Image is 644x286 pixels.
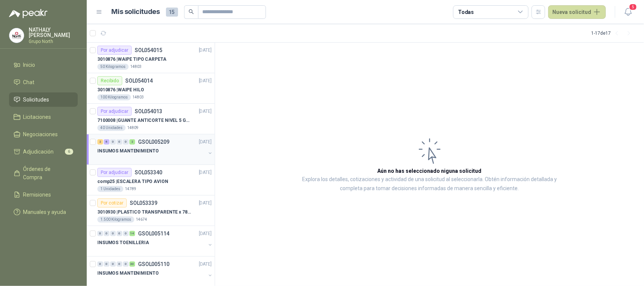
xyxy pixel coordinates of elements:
p: SOL054014 [125,78,153,83]
p: GSOL005209 [138,139,169,145]
p: GSOL005114 [138,231,169,236]
span: 5 [629,3,637,11]
p: Grupo North [29,39,78,44]
p: GSOL005110 [138,261,169,267]
div: 2 [129,139,135,145]
div: 0 [97,261,103,267]
span: Manuales y ayuda [23,208,66,216]
span: Órdenes de Compra [23,165,71,181]
p: 3010876 | WAIPE TIPO CARPETA [97,56,166,63]
a: 2 6 0 0 0 2 GSOL005209[DATE] INSUMOS MANTENIMIENTO [97,137,213,161]
div: 0 [123,231,129,236]
div: 0 [97,231,103,236]
div: 50 Kilogramos [97,64,129,70]
h3: Aún no has seleccionado niguna solicitud [378,167,482,175]
p: 7100008 | GUANTE ANTICORTE NIVEL 5 GRIS [97,117,191,124]
a: Inicio [9,58,78,72]
p: SOL053339 [130,200,157,206]
p: 3010930 | PLASTICO TRANSPARENTE x 78 CMS [97,209,191,216]
p: INSUMOS TOENILLERIA [97,239,149,246]
button: 5 [621,5,635,19]
a: Adjudicación6 [9,145,78,159]
p: SOL054013 [135,109,162,114]
span: Solicitudes [23,95,49,104]
p: SOL053340 [135,170,162,175]
div: 0 [110,231,116,236]
p: [DATE] [199,230,212,237]
a: RecibidoSOL054014[DATE] 3010876 |WAIPE HILO100 Kilogramos14803 [87,73,215,104]
p: [DATE] [199,169,212,176]
p: 14803 [130,64,141,70]
div: 1 Unidades [97,186,123,192]
p: INSUMOS MANTENIMIENTO [97,270,158,277]
p: [DATE] [199,138,212,146]
span: Remisiones [23,191,51,199]
p: 14789 [125,186,136,192]
div: Por cotizar [97,198,127,208]
img: Logo peakr [9,9,48,18]
div: 2 [97,139,103,145]
a: Por adjudicarSOL054015[DATE] 3010876 |WAIPE TIPO CARPETA50 Kilogramos14803 [87,43,215,73]
a: Por adjudicarSOL053340[DATE] comp25 |ESCALERA TIPO AVION1 Unidades14789 [87,165,215,195]
div: 30 [129,261,135,267]
div: 40 Unidades [97,125,126,131]
p: 14809 [127,125,138,131]
p: 14674 [136,217,147,223]
a: Órdenes de Compra [9,162,78,185]
div: 0 [110,261,116,267]
p: [DATE] [199,77,212,85]
a: 0 0 0 0 0 30 GSOL005110[DATE] INSUMOS MANTENIMIENTO [97,260,213,284]
a: Licitaciones [9,110,78,124]
div: Por adjudicar [97,107,132,116]
a: Por adjudicarSOL054013[DATE] 7100008 |GUANTE ANTICORTE NIVEL 5 GRIS40 Unidades14809 [87,104,215,134]
div: Todas [458,8,474,16]
div: 14 [129,231,135,236]
span: 6 [65,149,73,155]
div: 1.500 Kilogramos [97,217,134,223]
p: comp25 | ESCALERA TIPO AVION [97,178,168,185]
p: INSUMOS MANTENIMIENTO [97,148,158,155]
h1: Mis solicitudes [112,6,160,17]
a: Por cotizarSOL053339[DATE] 3010930 |PLASTICO TRANSPARENTE x 78 CMS1.500 Kilogramos14674 [87,195,215,226]
span: Licitaciones [23,113,51,121]
a: Negociaciones [9,127,78,141]
div: 0 [117,261,122,267]
a: Chat [9,75,78,89]
div: 0 [110,139,116,145]
div: 0 [104,231,109,236]
p: 3010876 | WAIPE HILO [97,86,144,94]
div: Por adjudicar [97,46,132,55]
div: Recibido [97,76,122,85]
p: Explora los detalles, cotizaciones y actividad de una solicitud al seleccionarla. Obtén informaci... [290,175,569,193]
div: 0 [104,261,109,267]
p: [DATE] [199,47,212,54]
a: Manuales y ayuda [9,205,78,219]
div: 0 [123,139,129,145]
p: [DATE] [199,261,212,268]
img: Company Logo [9,28,24,43]
span: search [189,9,194,14]
span: 15 [166,8,178,17]
p: 14803 [132,94,144,100]
div: 0 [123,261,129,267]
span: Chat [23,78,35,86]
div: 0 [117,231,122,236]
button: Nueva solicitud [548,5,606,19]
span: Negociaciones [23,130,58,138]
div: 100 Kilogramos [97,94,131,100]
div: 0 [117,139,122,145]
div: 6 [104,139,109,145]
p: SOL054015 [135,48,162,53]
div: Por adjudicar [97,168,132,177]
a: 0 0 0 0 0 14 GSOL005114[DATE] INSUMOS TOENILLERIA [97,229,213,253]
div: 1 - 17 de 17 [591,27,635,39]
a: Remisiones [9,188,78,202]
span: Inicio [23,61,35,69]
p: NATHALY [PERSON_NAME] [29,27,78,38]
a: Solicitudes [9,92,78,107]
p: [DATE] [199,200,212,207]
span: Adjudicación [23,148,54,156]
p: [DATE] [199,108,212,115]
